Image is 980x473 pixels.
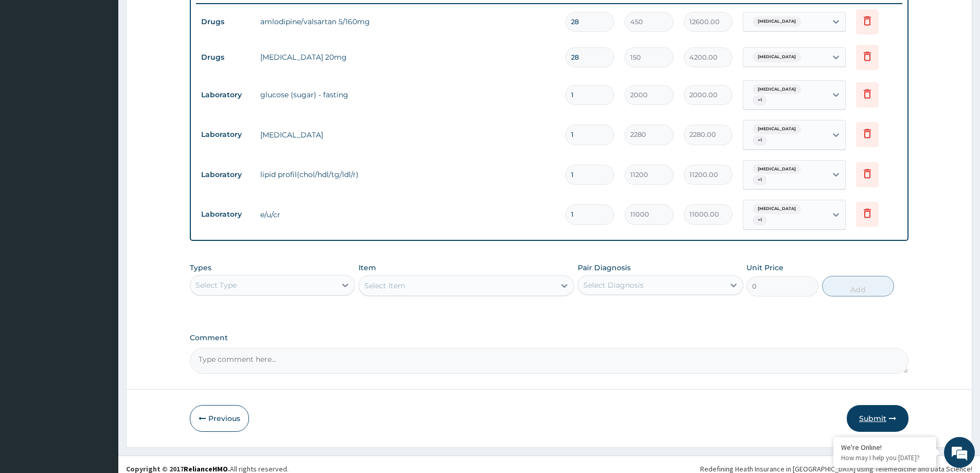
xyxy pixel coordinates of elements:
[196,165,255,184] td: Laboratory
[753,52,801,62] span: [MEDICAL_DATA]
[753,215,767,225] span: + 1
[190,264,211,272] label: Types
[255,164,560,185] td: lipid profil(chol/hdl/tg/ldl/r)
[753,135,767,146] span: + 1
[753,204,801,214] span: [MEDICAL_DATA]
[753,95,767,106] span: + 1
[54,58,173,71] div: Chat with us now
[578,262,631,273] label: Pair Diagnosis
[359,262,376,273] label: Item
[190,405,249,432] button: Previous
[753,164,801,174] span: [MEDICAL_DATA]
[255,84,560,105] td: glucose (sugar) - fasting
[255,11,560,32] td: amlodipine/valsartan 5/160mg
[255,204,560,225] td: e/u/cr
[196,205,255,224] td: Laboratory
[753,16,801,27] span: [MEDICAL_DATA]
[841,453,929,462] p: How may I help you today?
[753,124,801,134] span: [MEDICAL_DATA]
[190,334,908,342] label: Comment
[196,125,255,144] td: Laboratory
[746,262,783,273] label: Unit Price
[753,175,767,185] span: + 1
[60,130,142,234] span: We're online!
[255,47,560,67] td: [MEDICAL_DATA] 20mg
[255,125,560,145] td: [MEDICAL_DATA]
[847,405,908,432] button: Submit
[169,5,193,30] div: Minimize live chat window
[19,51,42,77] img: d_794563401_company_1708531726252_794563401
[196,85,255,104] td: Laboratory
[841,443,929,452] div: We're Online!
[195,280,237,290] div: Select Type
[196,12,255,31] td: Drugs
[753,84,801,95] span: [MEDICAL_DATA]
[5,281,196,317] textarea: Type your message and hit 'Enter'
[822,276,894,296] button: Add
[583,280,644,290] div: Select Diagnosis
[196,48,255,67] td: Drugs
